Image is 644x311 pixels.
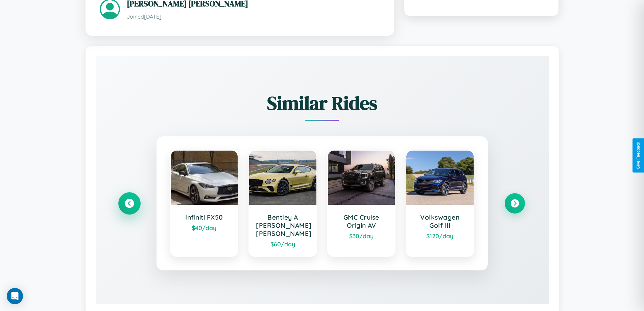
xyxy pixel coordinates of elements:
[256,213,310,238] h3: Bentley A [PERSON_NAME] [PERSON_NAME]
[335,213,388,229] h3: GMC Cruise Origin AV
[327,150,396,257] a: GMC Cruise Origin AV$30/day
[170,150,239,257] a: Infiniti FX50$40/day
[636,142,641,169] div: Give Feedback
[256,240,310,248] div: $ 60 /day
[177,213,231,221] h3: Infiniti FX50
[248,150,317,257] a: Bentley A [PERSON_NAME] [PERSON_NAME]$60/day
[335,232,388,240] div: $ 30 /day
[413,213,467,229] h3: Volkswagen Golf III
[119,90,525,116] h2: Similar Rides
[7,288,23,304] div: Open Intercom Messenger
[406,150,474,257] a: Volkswagen Golf III$120/day
[177,224,231,231] div: $ 40 /day
[413,232,467,240] div: $ 120 /day
[127,12,380,22] p: Joined [DATE]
